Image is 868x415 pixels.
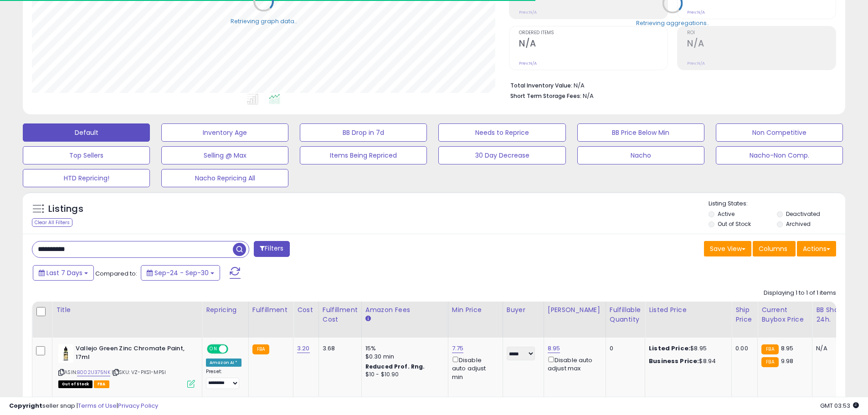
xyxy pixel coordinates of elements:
[816,305,849,324] div: BB Share 24h.
[548,344,560,353] a: 8.95
[365,315,371,323] small: Amazon Fees.
[636,19,709,27] div: Retrieving aggregations..
[816,344,846,353] div: N/A
[452,355,496,381] div: Disable auto adjust min
[323,305,358,324] div: Fulfillment Cost
[94,380,109,388] span: FBA
[297,344,310,353] a: 3.20
[649,344,690,353] b: Listed Price:
[58,344,195,387] div: ASIN:
[548,305,602,315] div: [PERSON_NAME]
[206,305,245,315] div: Repricing
[503,302,544,338] th: CSV column name: cust_attr_1_Buyer
[577,123,704,142] button: BB Price Below Min
[759,244,787,253] span: Columns
[32,218,72,227] div: Clear All Filters
[56,305,198,315] div: Title
[452,305,499,315] div: Min Price
[48,203,83,215] h5: Listings
[438,123,565,142] button: Needs to Reprice
[154,268,209,277] span: Sep-24 - Sep-30
[112,369,166,376] span: | SKU: VZ-PXS1-MP5I
[786,210,820,218] label: Deactivated
[46,268,82,277] span: Last 7 Days
[161,169,288,187] button: Nacho Repricing All
[716,146,843,164] button: Nacho-Non Comp.
[704,241,751,256] button: Save View
[761,357,778,367] small: FBA
[23,169,150,187] button: HTD Repricing!
[9,402,158,410] div: seller snap | |
[231,17,297,25] div: Retrieving graph data..
[118,401,158,410] a: Privacy Policy
[797,241,836,256] button: Actions
[9,401,42,410] strong: Copyright
[761,344,778,354] small: FBA
[507,305,540,315] div: Buyer
[365,363,425,370] b: Reduced Prof. Rng.
[577,146,704,164] button: Nacho
[141,265,220,281] button: Sep-24 - Sep-30
[649,344,724,353] div: $8.95
[78,401,117,410] a: Terms of Use
[820,401,859,410] span: 2025-10-8 03:53 GMT
[753,241,796,256] button: Columns
[716,123,843,142] button: Non Competitive
[781,344,794,353] span: 8.95
[610,344,638,353] div: 0
[323,344,354,353] div: 3.68
[95,269,137,278] span: Compared to:
[649,357,724,365] div: $8.94
[206,369,241,389] div: Preset:
[33,265,94,281] button: Last 7 Days
[58,344,73,363] img: 31SJNw-dhjL._SL40_.jpg
[300,146,427,164] button: Items Being Repriced
[438,146,565,164] button: 30 Day Decrease
[365,344,441,353] div: 15%
[610,305,641,324] div: Fulfillable Quantity
[365,353,441,361] div: $0.30 min
[300,123,427,142] button: BB Drop in 7d
[227,345,241,353] span: OFF
[252,305,289,315] div: Fulfillment
[735,305,754,324] div: Ship Price
[452,344,464,353] a: 7.75
[77,369,110,376] a: B002U375NK
[764,289,836,297] div: Displaying 1 to 1 of 1 items
[206,359,241,367] div: Amazon AI *
[718,210,734,218] label: Active
[161,123,288,142] button: Inventory Age
[548,355,599,373] div: Disable auto adjust max
[735,344,750,353] div: 0.00
[208,345,219,353] span: ON
[718,220,751,228] label: Out of Stock
[649,357,699,365] b: Business Price:
[761,305,808,324] div: Current Buybox Price
[365,305,444,315] div: Amazon Fees
[76,344,186,364] b: Vallejo Green Zinc Chromate Paint, 17ml
[709,200,845,208] p: Listing States:
[58,380,92,388] span: All listings that are currently out of stock and unavailable for purchase on Amazon
[254,241,289,257] button: Filters
[297,305,315,315] div: Cost
[23,146,150,164] button: Top Sellers
[23,123,150,142] button: Default
[649,305,728,315] div: Listed Price
[365,371,441,379] div: $10 - $10.90
[252,344,269,354] small: FBA
[781,357,794,365] span: 9.98
[786,220,811,228] label: Archived
[161,146,288,164] button: Selling @ Max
